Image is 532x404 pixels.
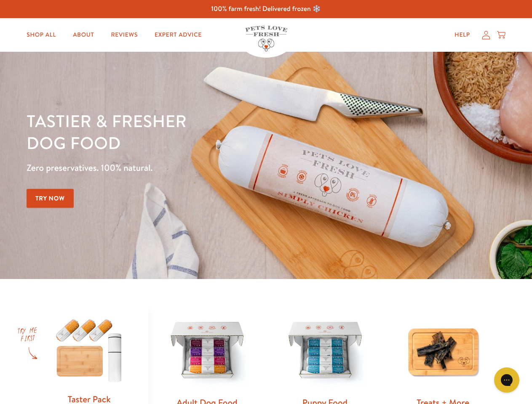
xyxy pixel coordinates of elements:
[490,364,524,396] iframe: Gorgias live chat messenger
[20,27,63,43] a: Shop All
[27,189,74,208] a: Try Now
[448,27,477,43] a: Help
[66,27,101,43] a: About
[245,26,287,51] img: Pets Love Fresh
[27,110,346,154] h1: Tastier & fresher dog food
[148,27,209,43] a: Expert Advice
[27,160,346,175] p: Zero preservatives. 100% natural.
[104,27,144,43] a: Reviews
